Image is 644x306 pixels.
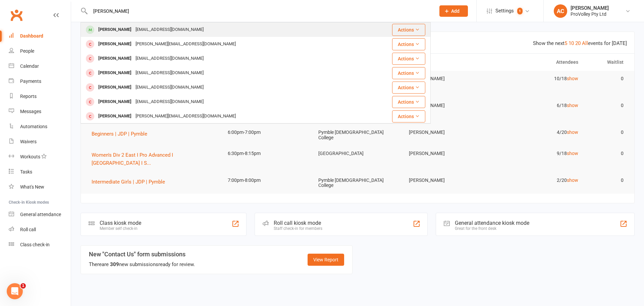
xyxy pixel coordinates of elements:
[9,134,71,149] a: Waivers
[493,124,584,140] td: 4/20
[20,63,39,69] div: Calendar
[274,220,322,226] div: Roll call kiosk mode
[493,172,584,188] td: 2/20
[133,25,206,35] div: [EMAIL_ADDRESS][DOMAIN_NAME]
[96,97,133,107] div: [PERSON_NAME]
[584,54,630,71] th: Waitlist
[274,226,322,231] div: Staff check-in for members
[20,184,44,190] div: What's New
[439,5,468,17] button: Add
[20,33,43,39] div: Dashboard
[567,76,578,81] a: show
[9,44,71,59] a: People
[455,226,529,231] div: Great for the front desk
[222,172,312,188] td: 7:00pm-8:00pm
[403,172,493,188] td: [PERSON_NAME]
[92,178,170,186] button: Intermediate Girls | JDP | Pymble
[20,94,37,99] div: Reports
[20,79,41,84] div: Payments
[96,68,133,78] div: [PERSON_NAME]
[567,151,578,156] a: show
[567,130,578,135] a: show
[9,237,71,252] a: Class kiosk mode
[493,146,584,161] td: 9/18
[403,71,493,87] td: [PERSON_NAME]
[110,261,119,267] strong: 309
[575,40,581,46] a: 20
[392,38,425,50] button: Actions
[554,4,567,18] div: AC
[20,283,26,289] span: 1
[392,96,425,108] button: Actions
[493,54,584,71] th: Attendees
[7,283,23,299] iframe: Intercom live chat
[133,97,206,107] div: [EMAIL_ADDRESS][DOMAIN_NAME]
[96,39,133,49] div: [PERSON_NAME]
[9,164,71,180] a: Tasks
[584,172,630,188] td: 0
[96,83,133,92] div: [PERSON_NAME]
[133,111,238,121] div: [PERSON_NAME][EMAIL_ADDRESS][DOMAIN_NAME]
[392,82,425,94] button: Actions
[533,39,627,47] div: Show the next events for [DATE]
[9,29,71,44] a: Dashboard
[89,260,195,268] div: There are new submissions ready for review.
[584,98,630,113] td: 0
[20,139,37,144] div: Waivers
[312,124,403,146] td: Pymble [DEMOGRAPHIC_DATA] College
[92,179,165,185] span: Intermediate Girls | JDP | Pymble
[493,71,584,87] td: 10/18
[20,48,34,54] div: People
[92,131,147,137] span: Beginners | JDP | Pymble
[9,149,71,164] a: Workouts
[493,98,584,113] td: 6/18
[100,226,141,231] div: Member self check-in
[92,152,173,166] span: Women's Div 2 East I Pro Advanced I [GEOGRAPHIC_DATA] I S...
[96,111,133,121] div: [PERSON_NAME]
[222,146,312,161] td: 6:30pm-8:15pm
[222,124,312,140] td: 6:00pm-7:00pm
[582,40,588,46] a: All
[584,124,630,140] td: 0
[9,59,71,74] a: Calendar
[89,251,195,258] h3: New "Contact Us" form submissions
[451,8,460,14] span: Add
[96,54,133,63] div: [PERSON_NAME]
[96,25,133,35] div: [PERSON_NAME]
[20,124,47,129] div: Automations
[92,130,152,138] button: Beginners | JDP | Pymble
[569,40,574,46] a: 10
[88,6,431,16] input: Search...
[133,39,238,49] div: [PERSON_NAME][EMAIL_ADDRESS][DOMAIN_NAME]
[517,8,523,14] span: 1
[20,109,41,114] div: Messages
[133,54,206,63] div: [EMAIL_ADDRESS][DOMAIN_NAME]
[308,254,344,266] a: View Report
[9,104,71,119] a: Messages
[133,83,206,92] div: [EMAIL_ADDRESS][DOMAIN_NAME]
[565,40,567,46] a: 5
[571,11,609,17] div: ProVolley Pty Ltd
[403,146,493,161] td: [PERSON_NAME]
[584,146,630,161] td: 0
[567,177,578,183] a: show
[20,154,40,159] div: Workouts
[571,5,609,11] div: [PERSON_NAME]
[403,98,493,113] td: [PERSON_NAME]
[392,67,425,79] button: Actions
[133,68,206,78] div: [EMAIL_ADDRESS][DOMAIN_NAME]
[20,212,61,217] div: General attendance
[312,172,403,194] td: Pymble [DEMOGRAPHIC_DATA] College
[567,103,578,108] a: show
[584,71,630,87] td: 0
[392,24,425,36] button: Actions
[20,242,50,247] div: Class check-in
[312,146,403,161] td: [GEOGRAPHIC_DATA]
[455,220,529,226] div: General attendance kiosk mode
[392,53,425,65] button: Actions
[8,7,25,23] a: Clubworx
[100,220,141,226] div: Class kiosk mode
[9,207,71,222] a: General attendance kiosk mode
[9,222,71,237] a: Roll call
[9,89,71,104] a: Reports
